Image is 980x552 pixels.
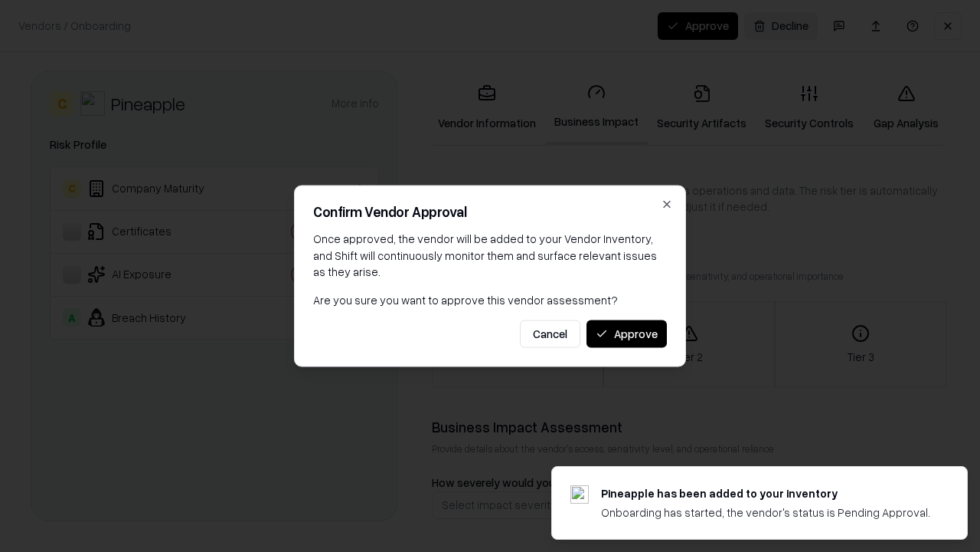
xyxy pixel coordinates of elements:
[520,320,580,347] button: Cancel
[601,504,930,521] div: Onboarding has started, the vendor's status is Pending Approval.
[313,205,667,219] h2: Confirm Vendor Approval
[586,320,667,347] button: Approve
[570,485,589,504] img: pineappleenergy.com
[313,291,667,307] p: Are you sure you want to approve this vendor assessment?
[313,231,667,279] p: Once approved, the vendor will be added to your Vendor Inventory, and Shift will continuously mon...
[601,485,930,501] div: Pineapple has been added to your inventory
